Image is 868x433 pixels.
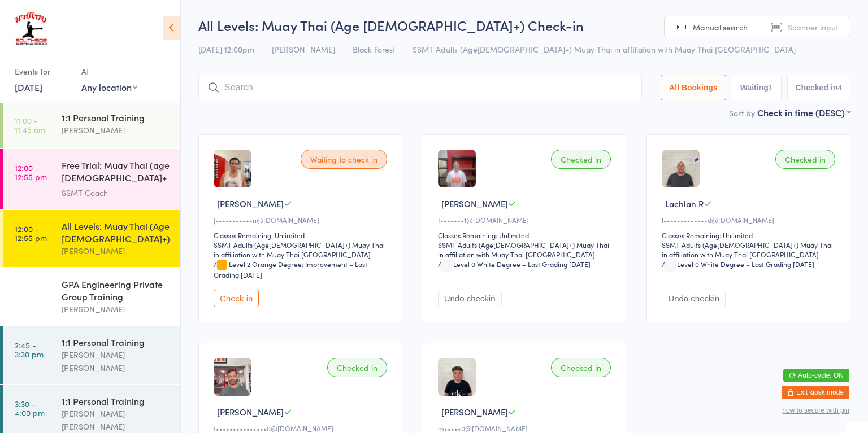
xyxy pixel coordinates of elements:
[217,406,284,418] span: [PERSON_NAME]
[693,21,748,33] span: Manual search
[214,150,251,187] img: image1708331873.png
[551,150,611,169] div: Checked in
[327,358,387,377] div: Checked in
[62,186,171,199] div: SSMT Coach
[661,75,726,100] button: All Bookings
[438,290,502,307] button: Undo checkin
[15,224,47,242] time: 12:00 - 12:55 pm
[662,150,700,187] img: image1753669797.png
[662,230,839,240] div: Classes Remaining: Unlimited
[198,75,642,100] input: Search
[198,16,850,34] h2: All Levels: Muay Thai (Age [DEMOGRAPHIC_DATA]+) Check-in
[214,423,390,433] div: t•••••••••••••••0@[DOMAIN_NAME]
[732,75,782,100] button: Waiting1
[81,62,137,81] div: At
[15,340,44,358] time: 2:45 - 3:30 pm
[788,21,839,33] span: Scanner input
[3,268,180,325] a: 12:00 -12:45 pmGPA Engineering Private Group Training[PERSON_NAME]
[214,215,390,225] div: J•••••••••••n@[DOMAIN_NAME]
[782,386,849,399] button: Exit kiosk mode
[15,62,70,81] div: Events for
[301,150,387,169] div: Waiting to check in
[662,215,839,225] div: l•••••••••••••d@[DOMAIN_NAME]
[81,81,137,93] div: Any location
[217,198,284,209] span: [PERSON_NAME]
[62,278,171,303] div: GPA Engineering Private Group Training
[3,210,180,267] a: 12:00 -12:55 pmAll Levels: Muay Thai (Age [DEMOGRAPHIC_DATA]+)[PERSON_NAME]
[438,230,615,240] div: Classes Remaining: Unlimited
[438,240,615,259] div: SSMT Adults (Age[DEMOGRAPHIC_DATA]+) Muay Thai in affiliation with Muay Thai [GEOGRAPHIC_DATA]
[662,259,814,269] span: / Level 0 White Degree – Last Grading [DATE]
[787,75,851,100] button: Checked in4
[665,198,704,209] span: Lachlan R
[3,149,180,209] a: 12:00 -12:55 pmFree Trial: Muay Thai (age [DEMOGRAPHIC_DATA]+ years)SSMT Coach
[775,150,835,169] div: Checked in
[15,399,45,417] time: 3:30 - 4:00 pm
[438,423,615,433] div: m•••••0@[DOMAIN_NAME]
[782,406,849,414] button: how to secure with pin
[413,43,796,55] span: SSMT Adults (Age[DEMOGRAPHIC_DATA]+) Muay Thai in affiliation with Muay Thai [GEOGRAPHIC_DATA]
[198,43,254,55] span: [DATE] 12:00pm
[214,290,259,307] button: Check in
[214,230,390,240] div: Classes Remaining: Unlimited
[214,358,251,396] img: image1714444087.png
[62,244,171,257] div: [PERSON_NAME]
[438,215,615,225] div: t•••••••1@[DOMAIN_NAME]
[769,83,773,92] div: 1
[353,43,395,55] span: Black Forest
[837,83,842,92] div: 4
[662,240,839,259] div: SSMT Adults (Age[DEMOGRAPHIC_DATA]+) Muay Thai in affiliation with Muay Thai [GEOGRAPHIC_DATA]
[272,43,335,55] span: [PERSON_NAME]
[62,124,171,137] div: [PERSON_NAME]
[62,336,171,348] div: 1:1 Personal Training
[62,303,171,316] div: [PERSON_NAME]
[11,8,50,51] img: Southside Muay Thai & Fitness
[15,163,47,181] time: 12:00 - 12:55 pm
[62,220,171,244] div: All Levels: Muay Thai (Age [DEMOGRAPHIC_DATA]+)
[62,407,171,433] div: [PERSON_NAME] [PERSON_NAME]
[62,159,171,186] div: Free Trial: Muay Thai (age [DEMOGRAPHIC_DATA]+ years)
[551,358,611,377] div: Checked in
[441,406,508,418] span: [PERSON_NAME]
[3,326,180,384] a: 2:45 -3:30 pm1:1 Personal Training[PERSON_NAME] [PERSON_NAME]
[62,348,171,374] div: [PERSON_NAME] [PERSON_NAME]
[662,290,726,307] button: Undo checkin
[438,150,476,187] img: image1742434014.png
[15,81,42,93] a: [DATE]
[438,358,476,396] img: image1744079399.png
[441,198,508,209] span: [PERSON_NAME]
[214,240,390,259] div: SSMT Adults (Age[DEMOGRAPHIC_DATA]+) Muay Thai in affiliation with Muay Thai [GEOGRAPHIC_DATA]
[62,111,171,124] div: 1:1 Personal Training
[783,369,849,382] button: Auto-cycle: ON
[438,259,591,269] span: / Level 0 White Degree – Last Grading [DATE]
[15,282,47,300] time: 12:00 - 12:45 pm
[757,106,850,119] div: Check in time (DESC)
[62,395,171,407] div: 1:1 Personal Training
[15,116,45,134] time: 11:00 - 11:45 am
[3,102,180,148] a: 11:00 -11:45 am1:1 Personal Training[PERSON_NAME]
[729,107,755,119] label: Sort by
